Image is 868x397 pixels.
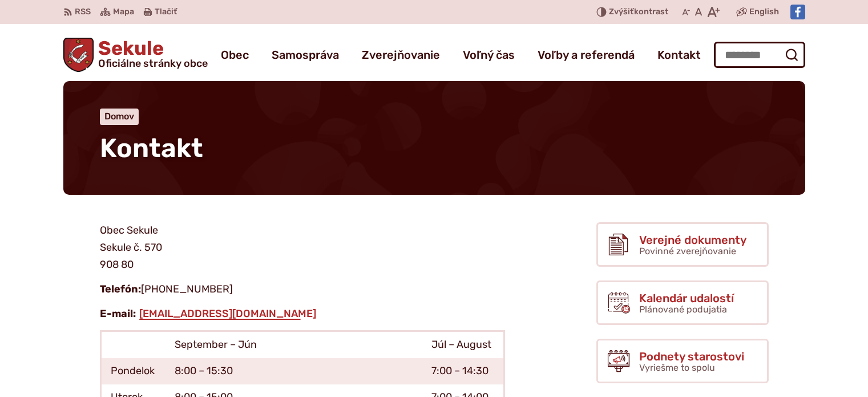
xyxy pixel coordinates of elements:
span: Kalendár udalostí [639,292,734,304]
strong: Telefón: [100,283,141,295]
span: Plánované podujatia [639,304,727,315]
span: English [749,5,779,19]
a: Samospráva [272,39,339,71]
a: Kalendár udalostí Plánované podujatia [596,280,769,325]
a: Voľby a referendá [538,39,635,71]
a: Voľný čas [463,39,515,71]
span: kontrast [609,7,668,17]
a: Obec [221,39,249,71]
span: Tlačiť [155,7,177,17]
a: Kontakt [657,39,701,71]
td: September – Jún [165,331,422,358]
td: 7:00 – 14:30 [422,358,504,384]
img: Prejsť na Facebook stránku [790,5,805,19]
a: English [747,5,781,19]
span: RSS [75,5,91,19]
a: Zverejňovanie [362,39,440,71]
a: Logo Sekule, prejsť na domovskú stránku. [63,38,208,72]
p: Obec Sekule Sekule č. 570 908 80 [100,222,505,273]
span: Sekule [94,39,208,69]
a: [EMAIL_ADDRESS][DOMAIN_NAME] [138,307,317,320]
span: Oficiálne stránky obce [98,58,208,69]
span: Zvýšiť [609,7,634,17]
p: [PHONE_NUMBER] [100,281,505,298]
strong: E-mail: [100,307,136,320]
a: Podnety starostovi Vyriešme to spolu [596,339,769,383]
img: Prejsť na domovskú stránku [63,38,94,72]
span: Verejné dokumenty [639,234,746,246]
span: Mapa [113,5,134,19]
span: Vyriešme to spolu [639,362,715,373]
span: Povinné zverejňovanie [639,246,736,256]
span: Kontakt [100,133,203,164]
td: Júl – August [422,331,504,358]
span: Podnety starostovi [639,350,744,363]
td: 8:00 – 15:30 [165,358,422,384]
a: Domov [104,111,134,122]
a: Verejné dokumenty Povinné zverejňovanie [596,222,769,267]
td: Pondelok [100,358,165,384]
